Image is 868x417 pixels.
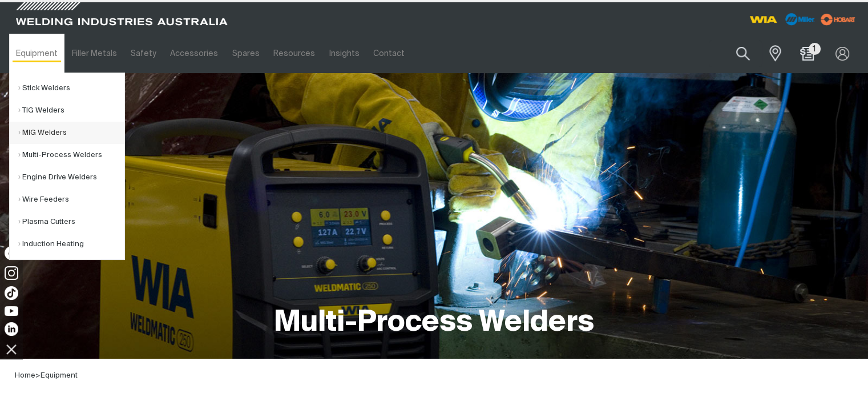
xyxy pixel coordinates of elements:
[5,246,18,260] img: Facebook
[18,233,124,255] a: Induction Heating
[163,34,225,73] a: Accessories
[709,40,762,67] input: Product name or item number...
[724,40,762,67] button: Search products
[366,34,411,73] a: Contact
[18,189,124,211] a: Wire Feeders
[15,372,35,379] a: Home
[18,166,124,189] a: Engine Drive Welders
[9,34,647,73] nav: Main
[18,144,124,166] a: Multi-Process Welders
[274,304,594,342] h1: Multi-Process Welders
[267,34,322,73] a: Resources
[322,34,366,73] a: Insights
[18,99,124,122] a: TIG Welders
[124,34,163,73] a: Safety
[18,77,124,99] a: Stick Welders
[64,34,123,73] a: Filler Metals
[225,34,267,73] a: Spares
[5,266,18,280] img: Instagram
[817,11,859,28] img: miller
[5,286,18,300] img: TikTok
[5,322,18,336] img: LinkedIn
[5,306,18,316] img: YouTube
[18,211,124,233] a: Plasma Cutters
[18,122,124,144] a: MIG Welders
[41,372,78,379] a: Equipment
[9,34,64,73] a: Equipment
[2,339,21,359] img: hide socials
[35,372,41,379] span: >
[9,73,125,260] ul: Equipment Submenu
